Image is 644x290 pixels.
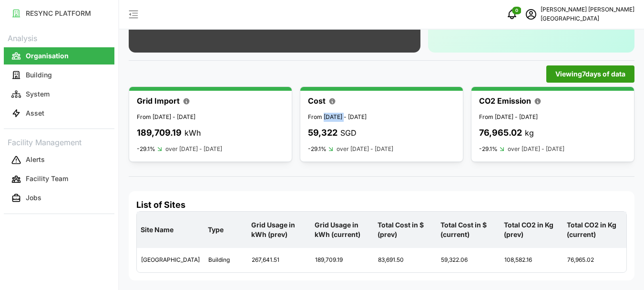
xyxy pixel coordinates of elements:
[308,145,327,153] p: -29.1%
[4,189,114,208] a: Jobs
[376,213,435,247] p: Total Cost in $ (prev)
[136,199,627,211] h4: List of Sites
[4,86,114,103] button: System
[4,66,114,84] button: Building
[546,65,634,83] button: Viewing7days of data
[521,5,541,24] button: schedule
[374,248,436,272] div: 83,691.50
[479,126,522,140] p: 76,965.02
[4,150,114,170] a: Alerts
[184,127,201,139] p: kWh
[4,151,114,169] button: Alerts
[4,85,114,104] a: System
[525,127,534,139] p: kg
[565,213,624,247] p: Total CO2 in Kg (current)
[4,135,114,149] p: Facility Management
[206,217,245,242] p: Type
[137,145,155,153] p: -29.1%
[501,248,562,272] div: 108,582.16
[4,190,114,207] button: Jobs
[340,127,357,139] p: SGD
[4,65,114,85] a: Building
[248,248,310,272] div: 267,641.51
[4,105,114,122] button: Asset
[165,145,222,154] p: over [DATE] - [DATE]
[4,104,114,123] a: Asset
[541,14,634,23] p: [GEOGRAPHIC_DATA]
[541,5,634,14] p: [PERSON_NAME] [PERSON_NAME]
[515,7,518,14] span: 0
[4,5,114,22] button: RESYNC PLATFORM
[502,213,561,247] p: Total CO2 in Kg (prev)
[4,170,114,189] a: Facility Team
[563,248,626,272] div: 76,965.02
[26,193,41,203] p: Jobs
[139,217,202,242] p: Site Name
[313,213,372,247] p: Grid Usage in kWh (current)
[479,145,498,153] p: -29.1%
[502,5,521,24] button: notifications
[26,108,44,118] p: Asset
[508,145,564,154] p: over [DATE] - [DATE]
[4,31,114,44] p: Analysis
[137,126,182,140] p: 189,709.19
[308,113,455,122] p: From [DATE] - [DATE]
[555,66,625,82] span: Viewing 7 days of data
[311,248,374,272] div: 189,709.19
[308,126,337,140] p: 59,322
[437,248,500,272] div: 59,322.06
[479,113,626,122] p: From [DATE] - [DATE]
[4,171,114,188] button: Facility Team
[4,46,114,65] a: Organisation
[26,174,68,183] p: Facility Team
[4,47,114,64] button: Organisation
[308,95,326,107] p: Cost
[249,213,308,247] p: Grid Usage in kWh (prev)
[26,155,45,164] p: Alerts
[137,95,180,107] p: Grid Import
[204,248,247,272] div: Building
[26,51,69,61] p: Organisation
[337,145,393,154] p: over [DATE] - [DATE]
[439,213,498,247] p: Total Cost in $ (current)
[137,248,204,272] div: [GEOGRAPHIC_DATA]
[26,89,50,99] p: System
[479,95,531,107] p: CO2 Emission
[137,113,284,122] p: From [DATE] - [DATE]
[26,70,52,80] p: Building
[4,4,114,23] a: RESYNC PLATFORM
[26,9,91,18] p: RESYNC PLATFORM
